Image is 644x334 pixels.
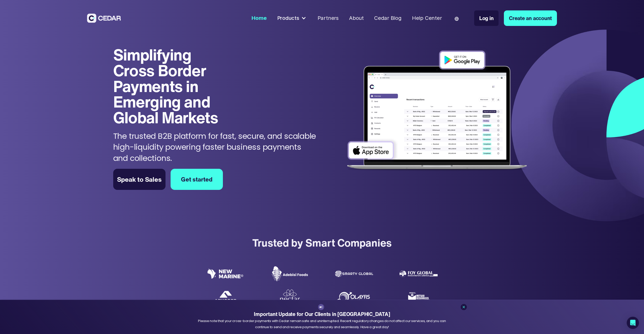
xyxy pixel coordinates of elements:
img: Foy Global Investments Limited Logo [400,270,438,277]
img: Nectar Beauty Hub logo [278,289,301,305]
a: Speak to Sales [113,169,166,190]
img: Smarty Global logo [335,270,373,277]
div: Products [274,12,310,25]
p: The trusted B2B platform for fast, secure, and scalable high-liquidity powering faster business p... [113,131,317,164]
img: New Marine logo [206,269,244,279]
a: About [346,12,366,25]
img: Adebisi Foods logo [271,266,309,282]
a: Create an account [504,10,557,26]
img: Ashcorp Logo [214,291,237,303]
h1: Simplifying Cross Border Payments in Emerging and Global Markets [113,47,236,126]
img: Olayfis global resources logo [335,291,373,303]
div: Home [252,14,267,22]
div: About [349,14,364,22]
img: Mitsab Resources Global Limited Logo [407,285,430,308]
a: Log in [474,10,499,26]
div: Cedar Blog [374,14,402,22]
div: Help Center [412,14,442,22]
a: Help Center [409,12,444,25]
img: world icon [455,17,459,21]
div: Partners [318,14,339,22]
a: Partners [315,12,341,25]
div: Log in [479,14,494,22]
a: Get started [171,169,223,190]
a: Cedar Blog [372,12,404,25]
div: Products [277,14,299,22]
div: Open Intercom Messenger [627,317,639,329]
img: Dashboard of transactions [343,47,531,175]
a: Home [249,12,269,25]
